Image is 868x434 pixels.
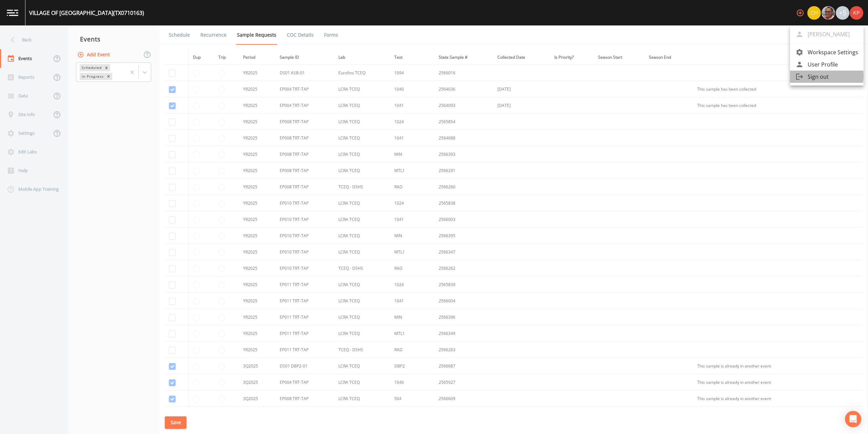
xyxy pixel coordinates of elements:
a: User Profile [790,58,864,71]
span: Sign out [808,73,858,81]
a: Workspace Settings [790,46,864,58]
div: Open Intercom Messenger [845,411,861,427]
span: User Profile [808,60,858,69]
span: Workspace Settings [808,48,858,56]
